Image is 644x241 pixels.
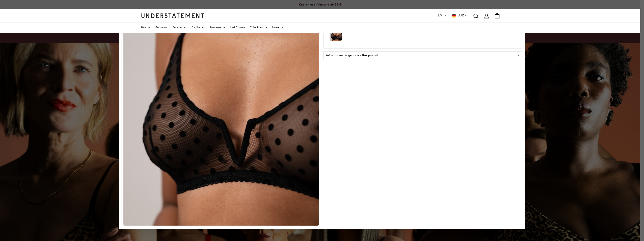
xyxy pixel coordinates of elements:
[250,22,267,33] a: Collections
[326,53,378,58] p: Refund or exchange for another product
[323,17,522,49] button: Exchange for another variant?model-name=Luna|model-size=M
[210,22,225,33] a: Swimwear
[141,22,151,33] a: New
[323,51,522,60] button: Refund or exchange for another product
[451,13,468,18] button: EUR
[192,27,200,29] span: Panties
[173,27,183,29] span: Bralettes
[192,22,204,33] a: Panties
[230,22,245,33] a: Last Chance
[230,27,245,29] span: Last Chance
[141,13,204,18] a: Understatement Homepage
[272,27,279,29] span: Learn
[250,27,263,29] span: Collections
[141,27,146,29] span: New
[173,22,187,33] a: Bralettes
[438,13,446,18] button: EN
[458,13,464,18] span: EUR
[438,13,442,18] span: EN
[210,27,221,29] span: Swimwear
[272,22,283,33] a: Learn
[330,28,342,41] img: model-name=Luna|model-size=M
[155,22,167,33] a: Bestsellers
[155,27,167,29] span: Bestsellers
